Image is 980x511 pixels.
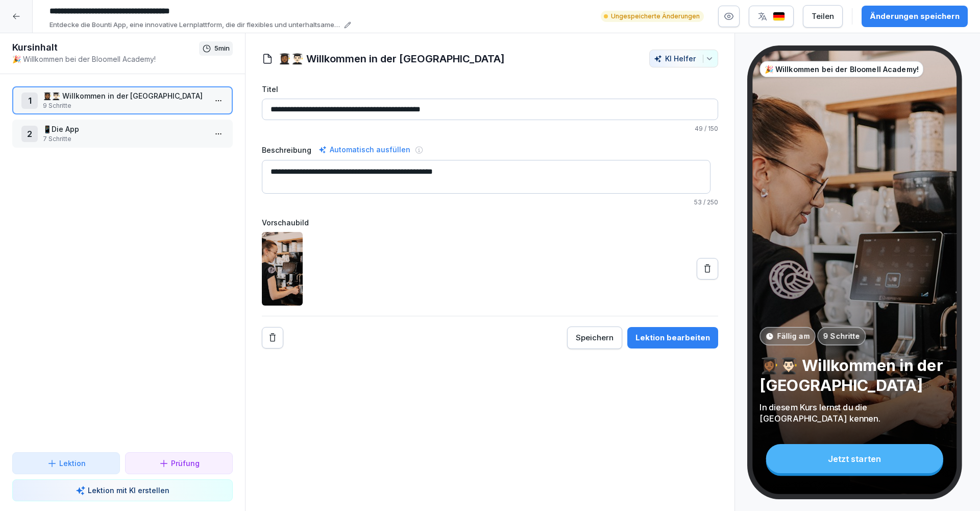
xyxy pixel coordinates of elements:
p: Fällig am [777,331,810,341]
p: / 250 [262,198,718,207]
button: Lektion bearbeiten [627,327,718,349]
label: Vorschaubild [262,217,718,228]
p: 7 Schritte [43,134,206,144]
p: / 150 [262,124,718,133]
button: Prüfung [125,452,233,474]
p: 5 min [214,43,230,54]
img: f6ud2wgjjw249l78ez8uc8vf.png [262,232,303,306]
p: Ungespeicherte Änderungen [611,12,700,21]
p: 🎉 Willkommen bei der Bloomell Academy! [12,54,199,64]
p: 🎉 Willkommen bei der Bloomell Academy! [765,64,919,75]
div: Jetzt starten [766,444,943,473]
p: Lektion mit KI erstellen [88,485,169,496]
p: Prüfung [171,458,200,469]
p: 9 Schritte [43,101,206,110]
button: Lektion [12,452,120,474]
div: Änderungen speichern [870,11,960,22]
button: Speichern [567,327,622,349]
p: Lektion [59,458,86,469]
label: Beschreibung [262,145,311,155]
div: Lektion bearbeiten [635,332,710,343]
p: Entdecke die Bounti App, eine innovative Lernplattform, die dir flexibles und unterhaltsames Lern... [50,20,341,30]
div: 1 [21,92,38,109]
p: 👩🏾‍🎓👨🏻‍🎓 Willkommen in der [GEOGRAPHIC_DATA] [43,90,206,101]
div: KI Helfer [654,54,714,63]
button: Remove [262,327,283,349]
button: KI Helfer [649,50,718,67]
div: Speichern [576,332,614,343]
div: 1👩🏾‍🎓👨🏻‍🎓 Willkommen in der [GEOGRAPHIC_DATA]9 Schritte [12,86,233,114]
button: Lektion mit KI erstellen [12,479,233,501]
div: Automatisch ausfüllen [316,144,412,156]
p: 👩🏾‍🎓👨🏻‍🎓 Willkommen in der [GEOGRAPHIC_DATA] [759,356,949,395]
button: Teilen [803,5,843,28]
h1: 👩🏾‍🎓👨🏻‍🎓 Willkommen in der [GEOGRAPHIC_DATA] [278,51,505,66]
div: 2 [21,126,38,142]
button: Änderungen speichern [862,6,968,27]
p: In diesem Kurs lernst du die [GEOGRAPHIC_DATA] kennen. [759,402,949,425]
div: 2📱Die App7 Schritte [12,120,233,148]
p: 9 Schritte [823,331,860,341]
label: Titel [262,84,718,95]
img: de.svg [773,12,785,21]
span: 53 [694,198,702,206]
span: 49 [695,125,703,132]
p: 📱Die App [43,124,206,134]
h1: Kursinhalt [12,41,199,54]
div: Teilen [812,11,834,22]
